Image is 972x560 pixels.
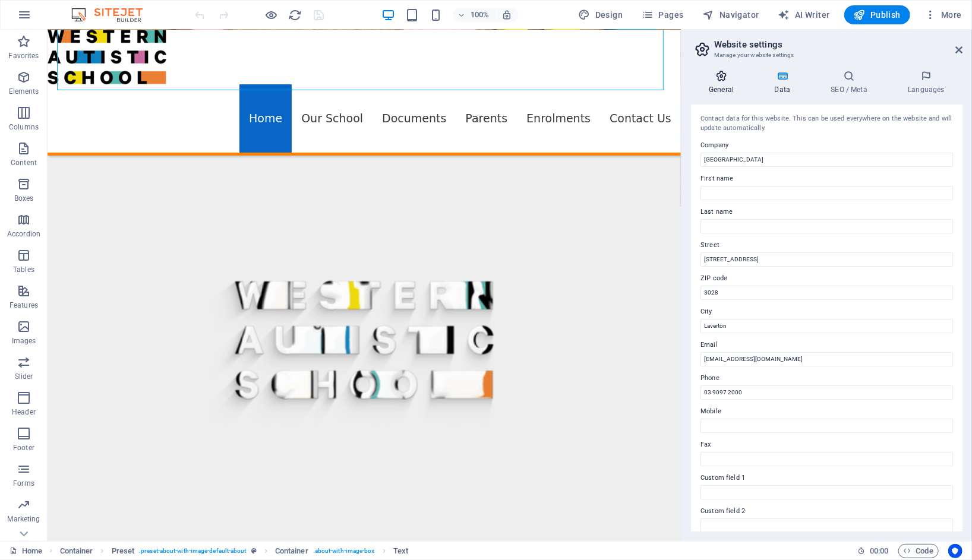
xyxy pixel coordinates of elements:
[700,504,953,518] label: Custom field 2
[920,5,967,24] button: More
[9,87,39,96] p: Elements
[700,238,953,252] label: Street
[700,404,953,419] label: Mobile
[700,438,953,452] label: Fax
[10,544,42,558] a: Click to cancel selection. Double-click to open Pages
[714,39,962,50] h2: Website settings
[12,407,36,417] p: Header
[139,544,247,558] span: . preset-about-with-image-default-about
[574,5,628,24] button: Design
[289,8,302,22] i: Reload page
[813,70,890,95] h4: SEO / Meta
[700,305,953,319] label: City
[878,546,880,555] span: :
[756,70,813,95] h4: Data
[857,544,889,558] h6: Session time
[393,544,408,558] span: Click to select. Double-click to edit
[7,229,40,239] p: Accordion
[854,9,901,21] span: Publish
[471,8,490,22] h6: 100%
[700,138,953,153] label: Company
[14,194,34,203] p: Boxes
[778,9,830,21] span: AI Writer
[264,8,279,22] button: Click here to leave preview mode and continue editing
[11,158,37,167] p: Content
[313,544,375,558] span: . about-with-image-box
[13,443,34,453] p: Footer
[700,205,953,219] label: Last name
[844,5,910,24] button: Publish
[924,9,962,21] span: More
[288,8,302,22] button: reload
[574,5,628,24] div: Design (Ctrl+Alt+Y)
[904,544,933,558] span: Code
[948,544,962,558] button: Usercentrics
[700,338,953,352] label: Email
[700,371,953,385] label: Phone
[898,544,939,558] button: Code
[700,172,953,186] label: First name
[112,544,135,558] span: Click to select. Double-click to edit
[251,548,257,554] i: This element is a customizable preset
[13,479,34,488] p: Forms
[700,271,953,286] label: ZIP code
[12,336,36,346] p: Images
[703,9,759,21] span: Navigator
[13,265,34,274] p: Tables
[890,70,962,95] h4: Languages
[9,122,39,132] p: Columns
[501,10,512,20] i: On resize automatically adjust zoom level to fit chosen device.
[60,544,409,558] nav: breadcrumb
[870,544,888,558] span: 00 00
[275,544,308,558] span: Click to select. Double-click to edit
[7,514,40,524] p: Marketing
[691,70,756,95] h4: General
[10,300,38,310] p: Features
[700,471,953,485] label: Custom field 1
[774,5,835,24] button: AI Writer
[642,9,683,21] span: Pages
[8,51,39,61] p: Favorites
[60,544,93,558] span: Click to select. Double-click to edit
[579,9,623,21] span: Design
[637,5,688,24] button: Pages
[453,8,495,22] button: 100%
[68,8,157,22] img: Editor Logo
[700,114,953,134] div: Contact data for this website. This can be used everywhere on the website and will update automat...
[15,372,33,381] p: Slider
[698,5,764,24] button: Navigator
[714,50,939,61] h3: Manage your website settings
